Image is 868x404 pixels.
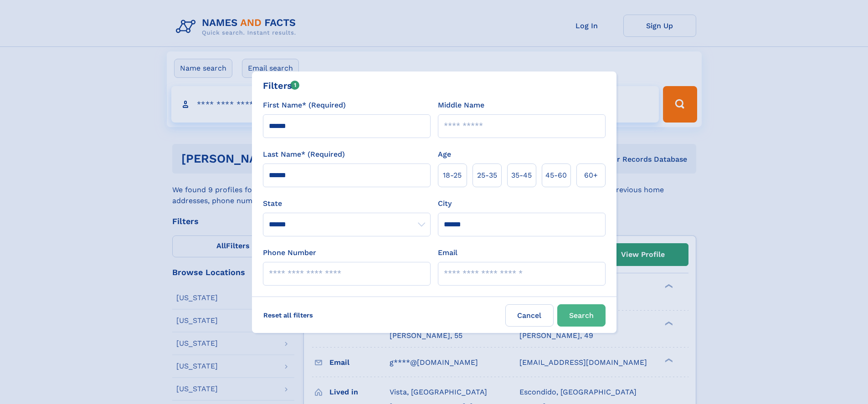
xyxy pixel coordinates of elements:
span: 18‑25 [443,170,462,181]
span: 25‑35 [477,170,497,181]
label: Middle Name [438,100,484,111]
label: Last Name* (Required) [263,149,345,160]
div: Filters [263,79,300,92]
label: Age [438,149,451,160]
span: 60+ [584,170,598,181]
span: 45‑60 [545,170,567,181]
label: Reset all filters [257,304,319,326]
label: First Name* (Required) [263,100,346,111]
label: Email [438,247,457,258]
span: 35‑45 [511,170,532,181]
button: Search [557,304,606,327]
label: State [263,198,431,209]
label: Cancel [505,304,554,327]
label: City [438,198,452,209]
label: Phone Number [263,247,316,258]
